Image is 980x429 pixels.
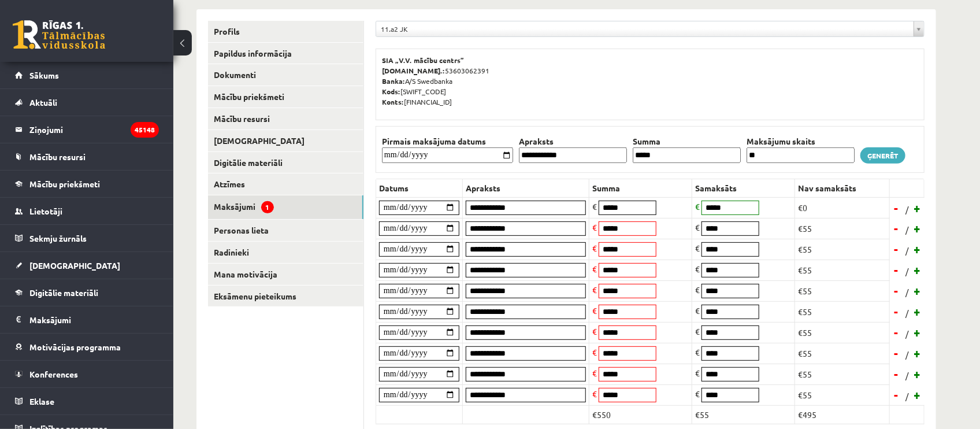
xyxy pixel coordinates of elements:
span: € [695,243,700,253]
a: Eksāmenu pieteikums [208,286,363,307]
th: Samaksāts [692,179,795,197]
a: [DEMOGRAPHIC_DATA] [15,252,159,279]
a: Motivācijas programma [15,334,159,360]
a: Ziņojumi45148 [15,116,159,143]
span: Mācību priekšmeti [29,179,100,189]
span: Mācību resursi [29,151,86,162]
a: Mācību priekšmeti [15,171,159,197]
b: [DOMAIN_NAME].: [382,66,445,75]
span: Digitālie materiāli [29,287,98,298]
a: Aktuāli [15,89,159,116]
span: 1 [261,201,274,213]
a: Profils [208,21,363,42]
span: / [904,224,910,236]
a: Mācību resursi [208,108,363,130]
a: - [891,386,903,404]
a: Mācību resursi [15,143,159,170]
span: € [695,326,700,336]
th: Summa [589,179,692,197]
a: - [891,324,903,341]
a: Personas lieta [208,220,363,241]
a: Rīgas 1. Tālmācības vidusskola [13,20,105,49]
span: € [592,389,597,399]
a: - [891,345,903,362]
th: Apraksts [516,135,630,147]
span: Lietotāji [29,206,62,216]
span: € [592,264,597,274]
a: Sākums [15,62,159,88]
span: € [592,347,597,357]
span: Sekmju žurnāls [29,233,87,243]
td: €55 [795,280,890,301]
a: - [891,220,903,237]
a: - [891,282,903,299]
td: €55 [795,384,890,405]
span: / [904,328,910,340]
span: 11.a2 JK [381,21,909,36]
span: € [695,264,700,274]
th: Apraksts [463,179,589,197]
td: €55 [795,364,890,384]
td: €55 [795,218,890,239]
th: Nav samaksāts [795,179,890,197]
a: Papildus informācija [208,43,363,64]
span: / [904,286,910,298]
span: / [904,369,910,382]
a: [DEMOGRAPHIC_DATA] [208,130,363,151]
span: Eklase [29,396,54,406]
a: Mācību priekšmeti [208,86,363,108]
b: Konts: [382,97,404,106]
span: € [695,368,700,378]
a: - [891,261,903,279]
a: + [912,199,923,217]
a: Maksājumi1 [208,195,363,219]
th: Maksājumu skaits [744,135,857,147]
a: Konferences [15,361,159,387]
span: Konferences [29,369,78,379]
td: €0 [795,197,890,218]
th: Datums [376,179,463,197]
td: €495 [795,405,890,424]
a: Mana motivācija [208,264,363,285]
a: Dokumenti [208,64,363,86]
span: € [592,368,597,378]
span: [DEMOGRAPHIC_DATA] [29,260,120,271]
a: + [912,345,923,362]
a: Maksājumi [15,306,159,333]
a: - [891,199,903,217]
span: € [592,326,597,336]
span: € [695,284,700,295]
span: € [695,222,700,232]
a: Radinieki [208,242,363,263]
span: / [904,204,910,216]
b: Kods: [382,87,400,96]
span: / [904,265,910,278]
td: €55 [795,322,890,343]
span: Motivācijas programma [29,342,121,352]
a: + [912,220,923,237]
span: € [592,284,597,295]
a: + [912,303,923,320]
td: €55 [692,405,795,424]
legend: Maksājumi [29,306,159,333]
a: Ģenerēt [860,147,905,164]
b: Banka: [382,76,405,86]
a: Lietotāji [15,198,159,224]
span: € [592,243,597,253]
th: Summa [630,135,744,147]
span: € [695,389,700,399]
td: €55 [795,301,890,322]
a: 11.a2 JK [376,21,924,36]
a: + [912,365,923,383]
span: € [592,305,597,316]
span: € [592,201,597,212]
td: €55 [795,239,890,260]
span: / [904,307,910,319]
a: Sekmju žurnāls [15,225,159,252]
a: Eklase [15,388,159,415]
a: + [912,386,923,404]
a: + [912,324,923,341]
span: € [695,347,700,357]
span: / [904,245,910,257]
a: Digitālie materiāli [15,279,159,306]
